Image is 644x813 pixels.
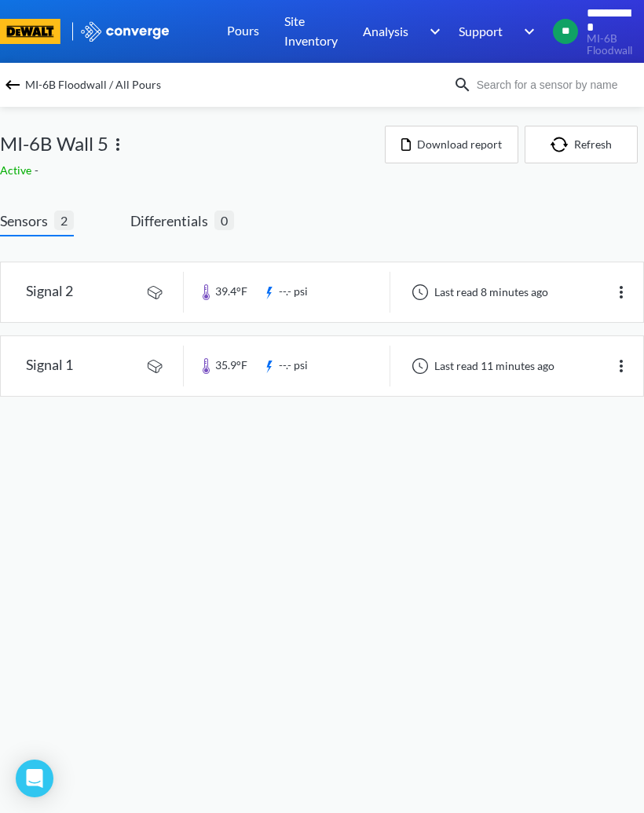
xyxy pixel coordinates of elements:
[419,22,445,41] img: downArrow.svg
[401,138,411,151] img: icon-file.svg
[363,21,408,41] span: Analysis
[551,137,574,152] img: icon-refresh.svg
[3,75,22,94] img: backspace.svg
[130,210,214,232] span: Differentials
[612,357,631,375] img: more.svg
[108,135,127,154] img: more.svg
[25,74,161,96] span: MI-6B Floodwall / All Pours
[514,22,539,41] img: downArrow.svg
[472,76,641,93] input: Search for a sensor by name
[612,283,631,302] img: more.svg
[214,211,234,230] span: 0
[459,21,503,41] span: Support
[385,126,518,163] button: Download report
[79,21,170,42] img: logo_ewhite.svg
[16,760,53,797] div: Open Intercom Messenger
[587,33,632,57] span: MI-6B Floodwall
[525,126,638,163] button: Refresh
[35,163,42,177] span: -
[54,211,74,230] span: 2
[453,75,472,94] img: icon-search.svg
